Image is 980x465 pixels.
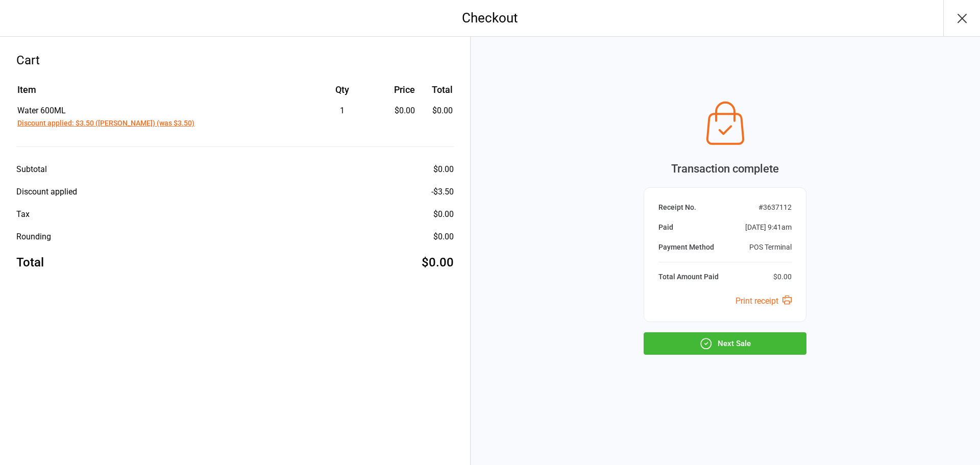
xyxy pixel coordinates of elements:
div: $0.00 [433,231,454,243]
a: Print receipt [736,296,792,306]
div: Discount applied [16,186,77,198]
div: Rounding [16,231,51,243]
span: Water 600ML [17,106,66,115]
div: Total Amount Paid [658,272,719,282]
button: Discount applied: $3.50 ([PERSON_NAME]) (was $3.50) [17,118,194,129]
th: Total [419,83,452,104]
div: Tax [16,208,30,221]
div: Transaction complete [644,160,806,177]
div: Total [16,253,44,272]
div: Paid [658,222,673,233]
div: $0.00 [433,163,454,176]
div: $0.00 [433,208,454,221]
div: $0.00 [380,105,415,117]
div: [DATE] 9:41am [745,222,792,233]
button: Next Sale [644,332,806,355]
th: Item [17,83,305,104]
div: POS Terminal [749,242,792,253]
div: Receipt No. [658,202,696,213]
div: Price [380,83,415,96]
td: $0.00 [419,105,452,129]
div: 1 [306,105,379,117]
div: Cart [16,51,454,69]
div: $0.00 [422,253,454,272]
div: $0.00 [773,272,792,282]
div: Payment Method [658,242,714,253]
th: Qty [306,83,379,104]
div: # 3637112 [758,202,792,213]
div: - $3.50 [431,186,454,198]
div: Subtotal [16,163,47,176]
